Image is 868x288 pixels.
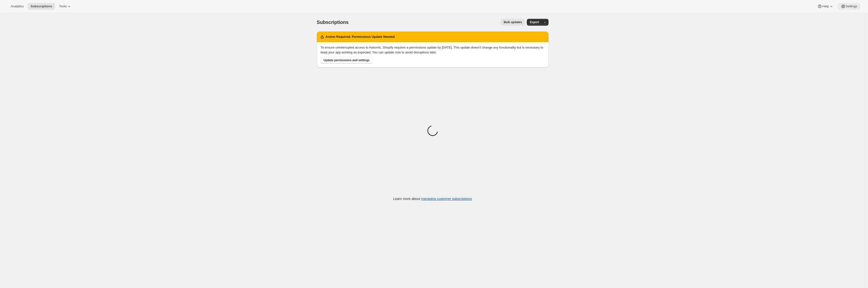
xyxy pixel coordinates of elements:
button: Subscriptions [28,3,55,10]
a: managing customer subscriptions [421,197,472,201]
button: Update permissions and settings [321,57,373,64]
button: Analytics [8,3,27,10]
div: To ensure uninterrupted access to Awtomic, Shopify requires a permissions update by [DATE]. This ... [321,45,545,55]
span: Subscriptions [30,4,52,8]
span: Export [530,20,539,24]
span: Update permissions and settings [324,58,370,62]
button: Bulk updates [501,19,525,26]
span: Settings [846,4,857,8]
button: Tools [56,3,74,10]
span: Help [822,4,829,8]
span: Tools [59,4,67,8]
h2: Action Required: Permissions Update Needed [326,34,395,39]
span: Bulk updates [504,20,522,24]
button: Settings [838,3,860,10]
button: Export [527,19,542,26]
p: Learn more about [393,196,472,201]
button: Help [814,3,837,10]
span: Subscriptions [317,20,349,25]
span: Analytics [11,4,24,8]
